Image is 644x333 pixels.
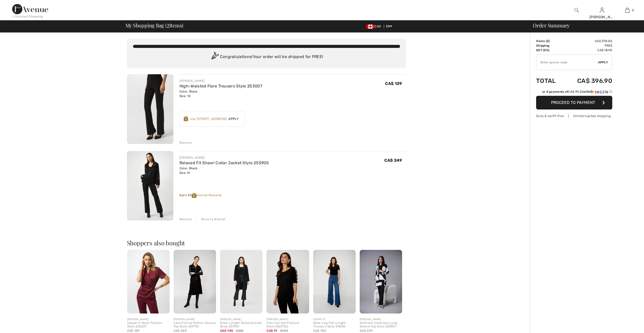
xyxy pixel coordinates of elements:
span: EN [386,25,392,28]
span: $130 [280,328,288,333]
div: Order Summary [527,23,641,28]
span: CA$ 109 [313,329,326,332]
div: Abstract Collarless Long-Sleeve Top Style 253901 [360,321,402,328]
span: CA$ 249 [384,158,402,163]
div: or 4 payments ofCA$ 99.22withSezzle Click to learn more about Sezzle [536,89,612,96]
span: 2 [167,22,169,28]
span: Apply [598,60,608,65]
img: Congratulation2.svg [210,52,220,62]
div: [PERSON_NAME] [179,79,262,83]
div: or 4 payments of with [542,89,612,94]
input: Promo code [536,55,598,70]
div: Chic Cut-Out Pullover Style 256710U [267,321,309,328]
td: CA$ 396.90 [564,72,612,89]
div: COMPLI K [313,318,356,321]
span: Proceed to Payment [551,100,595,105]
img: My Info [600,7,604,13]
td: Total [536,72,564,89]
span: $255 [236,328,244,333]
img: My Bag [625,7,630,13]
img: Canadian Dollar [366,25,374,29]
td: Shipping [536,43,564,48]
span: CA$ 140 [220,329,233,332]
span: CA$ 159 [127,329,140,332]
div: Color: Black Size: M [179,166,269,175]
span: CA$ 265 [174,329,187,332]
div: [PERSON_NAME] [220,318,262,321]
img: Relaxed Fit Shawl Collar Jacket Style 253905 [127,151,173,221]
img: Chic Cut-Out Pullover Style 256710U [267,250,309,313]
strong: Earn 35 [179,193,196,197]
span: 2 [632,8,634,12]
div: Duty & tariff-free | Uninterrupted shipping [536,114,612,118]
div: Remove [179,217,192,221]
span: CA$ 239 [360,329,373,332]
img: 1ère Avenue [12,4,48,14]
img: Sezzle [590,89,608,94]
span: CA$ 91 [267,329,277,332]
img: search the website [574,7,579,13]
div: Lace Formal Button Closure Top Style 259170 [174,321,216,328]
img: Casual V-Neck Pullover Style 253237 [127,250,170,313]
div: Casual V-Neck Pullover Style 253237 [127,321,170,328]
img: Abstract Collarless Long-Sleeve Top Style 253901 [360,250,402,313]
div: Color: Black Size: 12 [179,89,262,98]
div: Knee-Length Textured Coat Style 233951 [220,321,262,328]
img: Lace Formal Button Closure Top Style 259170 [174,250,216,313]
div: [PERSON_NAME] [174,318,216,321]
div: [PERSON_NAME] [360,318,402,321]
div: [PERSON_NAME] [179,155,269,160]
span: My Shopping Bag ( Items) [125,23,184,28]
span: 2 [547,39,549,43]
div: Move to Wishlist [197,217,226,221]
span: CA$ 99.22 [568,90,583,94]
span: CA$ 129 [385,81,402,86]
td: Free [564,43,612,48]
div: [PERSON_NAME] [589,14,614,20]
td: GST (5%) [536,48,564,52]
a: 2 [615,7,640,13]
img: Knee-Length Textured Coat Style 233951 [220,250,262,313]
td: Items ( ) [536,39,564,43]
img: High-Waisted Flare Trousers Style 253007 [127,74,173,144]
a: High-Waisted Flare Trousers Style 253007 [179,84,262,88]
span: Apply [226,117,241,121]
div: Use [STREET_ADDRESS] [190,117,226,121]
img: Wide-Leg Full-Length Trousers Style 34030 [313,250,356,313]
div: [PERSON_NAME] [267,318,309,321]
img: Reward-Logo.svg [184,116,188,121]
a: Relaxed Fit Shawl Collar Jacket Style 253905 [179,160,269,165]
img: Reward-Logo.svg [192,193,196,198]
td: CA$ 378.00 [564,39,612,43]
td: CA$ 18.90 [564,48,612,52]
div: [PERSON_NAME] [127,318,170,321]
button: Proceed to Payment [536,96,612,109]
a: Sign In [600,8,604,12]
div: < Continue Shopping [12,14,43,19]
div: Congratulations! Your order will be shipped for FREE! [133,52,400,62]
span: CAD [366,25,383,28]
h2: Shoppers also bought [127,240,406,246]
div: Wide-Leg Full-Length Trousers Style 34030 [313,321,356,328]
div: Remove [179,140,192,145]
div: Avenue Rewards [179,193,406,198]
